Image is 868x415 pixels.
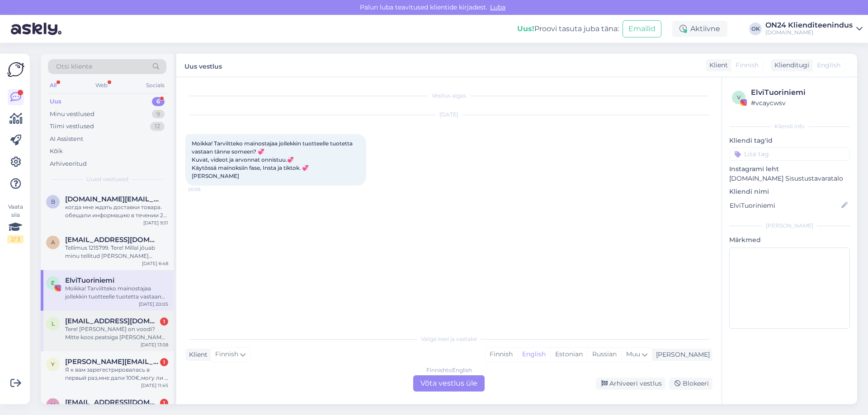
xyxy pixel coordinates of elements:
[51,198,55,205] span: b
[139,301,168,308] div: [DATE] 20:05
[185,92,712,100] div: Vestlus algas
[729,147,850,161] input: Lisa tag
[48,79,58,91] div: All
[50,110,94,119] div: Minu vestlused
[50,135,83,144] div: AI Assistent
[765,22,853,29] div: ON24 Klienditeenindus
[51,239,55,246] span: a
[672,21,727,37] div: Aktiivne
[185,335,712,343] div: Valige keel ja vastake
[623,20,661,37] button: Emailid
[7,235,24,243] div: 2 / 3
[184,59,222,71] label: Uus vestlus
[215,350,238,359] span: Finnish
[652,350,710,359] div: [PERSON_NAME]
[706,61,728,70] div: Klient
[751,98,847,108] div: # vcaycwsv
[817,61,840,70] span: English
[7,61,24,78] img: Askly Logo
[426,366,472,374] div: Finnish to English
[185,111,712,119] div: [DATE]
[56,62,92,71] span: Otsi kliente
[50,97,61,106] div: Uus
[152,110,165,119] div: 9
[669,378,712,390] div: Blokeeri
[65,236,159,244] span: arvo.vabrit@gmail.com
[517,24,534,33] b: Uus!
[413,375,485,392] div: Võta vestlus üle
[65,317,159,325] span: liisa1404@gmail.com
[587,348,621,361] div: Russian
[751,87,847,98] div: ElviTuoriniemi
[730,201,840,210] input: Lisa nimi
[144,79,166,91] div: Socials
[160,399,168,407] div: 1
[192,140,354,179] span: Moikka! Tarviitteko mainostajaa jollekkin tuotteelle tuotetta vastaan tänne someen? 💞 Kuvat, vide...
[51,280,55,286] span: E
[65,325,168,341] div: Tere! [PERSON_NAME] on voodi? Mitte koos peatsiga [PERSON_NAME] [PERSON_NAME] on põrandast voodi ...
[51,401,55,408] span: v
[65,276,114,284] span: ElviTuoriniemi
[485,348,517,361] div: Finnish
[65,195,159,203] span: bajadera.gr@gmail.com
[65,358,159,366] span: yekaterina.yegorova.03@bk.ru
[152,97,165,106] div: 6
[596,378,665,390] div: Arhiveeri vestlus
[749,23,762,35] div: OK
[52,320,55,327] span: l
[141,382,168,389] div: [DATE] 11:45
[729,174,850,183] p: [DOMAIN_NAME] Sisustustavaratalo
[729,164,850,174] p: Instagrami leht
[765,22,863,36] a: ON24 Klienditeenindus[DOMAIN_NAME]
[729,222,850,230] div: [PERSON_NAME]
[86,175,128,183] span: Uued vestlused
[50,122,94,131] div: Tiimi vestlused
[65,244,168,260] div: Tellimus 1215799. Tere! Millal jõuab minu tellitud [PERSON_NAME] minuni?
[65,203,168,219] div: когда мне ждать доставки товара. обещали информацию в течении 2-х дней. я должен спланировать сво...
[185,350,208,359] div: Klient
[65,284,168,301] div: Moikka! Tarviitteko mainostajaa jollekkin tuotteelle tuotetta vastaan tänne someen? 💞 Kuvat, vide...
[626,350,640,358] span: Muu
[487,3,508,11] span: Luba
[771,61,809,70] div: Klienditugi
[517,23,619,34] div: Proovi tasuta juba täna:
[737,94,741,101] span: v
[160,358,168,366] div: 1
[65,366,168,382] div: Я к вам зарегестрировалась в первый раз,мне дали 100€,могу ли я потратить их на первый свой заказ?
[143,219,168,226] div: [DATE] 9:51
[50,147,63,156] div: Kõik
[729,122,850,131] div: Kliendi info
[51,361,55,368] span: y
[729,235,850,245] p: Märkmed
[517,348,550,361] div: English
[94,79,109,91] div: Web
[160,317,168,326] div: 1
[142,260,168,267] div: [DATE] 6:48
[736,61,759,70] span: Finnish
[150,122,165,131] div: 12
[65,398,159,406] span: vjyrgenson@gmail.com
[729,187,850,196] p: Kliendi nimi
[729,136,850,145] p: Kliendi tag'id
[141,341,168,348] div: [DATE] 13:58
[765,29,853,36] div: [DOMAIN_NAME]
[50,159,87,168] div: Arhiveeritud
[7,203,24,243] div: Vaata siia
[550,348,587,361] div: Estonian
[188,186,222,193] span: 20:05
